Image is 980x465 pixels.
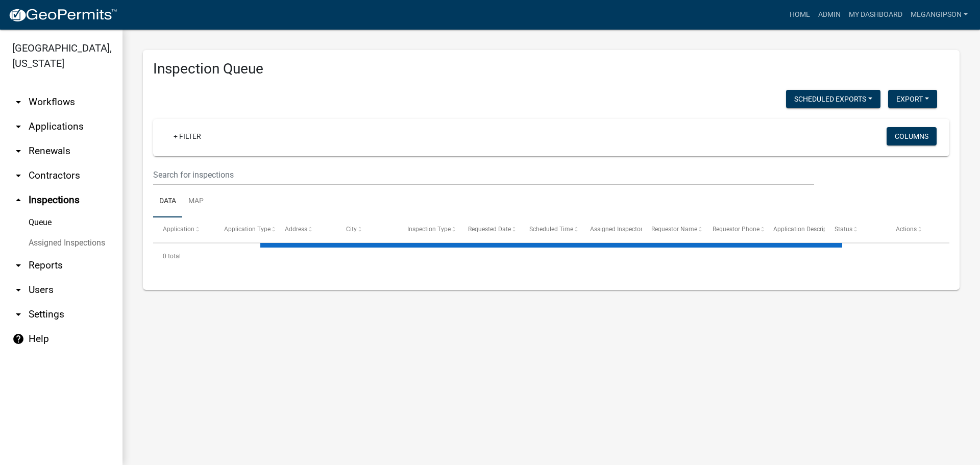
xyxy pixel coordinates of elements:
[835,226,852,233] span: Status
[888,90,937,108] button: Export
[397,217,458,242] datatable-header-cell: Inspection Type
[275,217,336,242] datatable-header-cell: Address
[887,127,937,145] button: Columns
[458,217,520,242] datatable-header-cell: Requested Date
[845,5,906,25] a: My Dashboard
[407,226,451,233] span: Inspection Type
[153,60,949,78] h3: Inspection Queue
[12,308,24,321] i: arrow_drop_down
[520,217,581,242] datatable-header-cell: Scheduled Time
[182,185,210,218] a: Map
[153,243,949,269] div: 0 total
[165,127,209,145] a: + Filter
[153,217,214,242] datatable-header-cell: Application
[825,217,886,242] datatable-header-cell: Status
[906,5,972,25] a: megangipson
[529,226,573,233] span: Scheduled Time
[12,120,24,133] i: arrow_drop_down
[773,226,838,233] span: Application Description
[886,217,947,242] datatable-header-cell: Actions
[153,185,182,218] a: Data
[12,169,24,182] i: arrow_drop_down
[702,217,764,242] datatable-header-cell: Requestor Phone
[713,226,759,233] span: Requestor Phone
[786,5,814,25] a: Home
[468,226,511,233] span: Requested Date
[12,96,24,108] i: arrow_drop_down
[651,226,697,233] span: Requestor Name
[12,194,24,206] i: arrow_drop_up
[12,145,24,157] i: arrow_drop_down
[12,259,24,272] i: arrow_drop_down
[285,226,307,233] span: Address
[153,164,814,185] input: Search for inspections
[163,226,194,233] span: Application
[590,226,643,233] span: Assigned Inspector
[12,284,24,296] i: arrow_drop_down
[786,90,880,108] button: Scheduled Exports
[814,5,845,25] a: Admin
[214,217,276,242] datatable-header-cell: Application Type
[12,333,24,345] i: help
[346,226,357,233] span: City
[580,217,642,242] datatable-header-cell: Assigned Inspector
[336,217,398,242] datatable-header-cell: City
[896,226,917,233] span: Actions
[642,217,703,242] datatable-header-cell: Requestor Name
[764,217,825,242] datatable-header-cell: Application Description
[224,226,271,233] span: Application Type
